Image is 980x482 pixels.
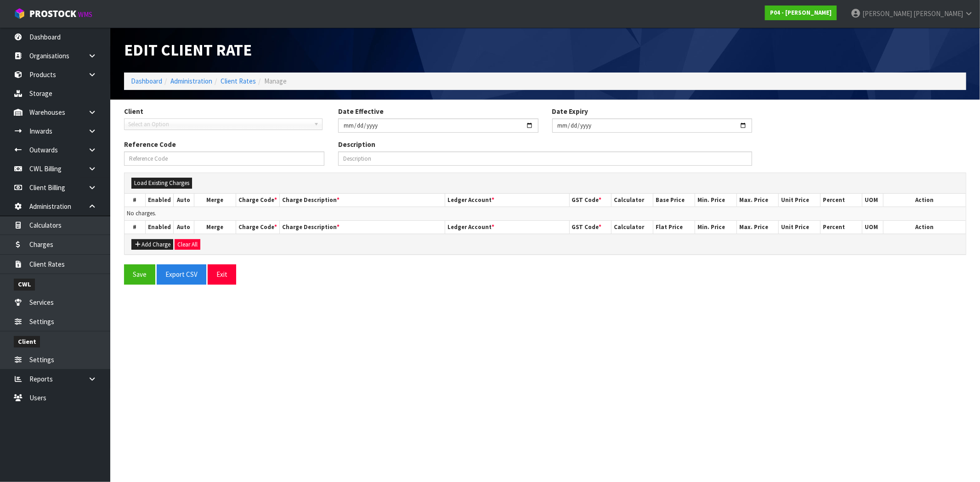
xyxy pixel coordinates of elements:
[157,264,206,284] button: Export CSV
[737,220,779,234] th: Max. Price
[170,77,212,85] a: Administration
[125,207,966,220] td: No charges.
[695,194,737,207] th: Min. Price
[862,220,883,234] th: UOM
[125,220,145,234] th: #
[145,194,173,207] th: Enabled
[653,194,695,207] th: Base Price
[765,6,837,20] a: P04 - [PERSON_NAME]
[145,220,173,234] th: Enabled
[445,194,570,207] th: Ledger Account
[695,220,737,234] th: Min. Price
[124,106,143,116] label: Client
[14,336,40,347] span: Client
[338,151,753,166] input: Description
[14,8,25,19] img: cube-alt.png
[131,77,162,85] a: Dashboard
[175,239,200,250] button: Clear All
[862,194,883,207] th: UOM
[264,77,287,85] span: Manage
[653,220,695,234] th: Flat Price
[445,220,570,234] th: Ledger Account
[883,220,966,234] th: Action
[569,220,611,234] th: GST Code
[279,194,445,207] th: Charge Description
[124,264,155,284] button: Save
[78,10,92,19] small: WMS
[770,9,832,17] strong: P04 - [PERSON_NAME]
[29,8,76,20] span: ProStock
[208,264,236,284] button: Exit
[611,194,653,207] th: Calculator
[737,194,779,207] th: Max. Price
[173,194,194,207] th: Auto
[124,40,252,60] span: Edit Client Rate
[236,194,279,207] th: Charge Code
[552,106,589,116] label: Date Expiry
[821,220,862,234] th: Percent
[611,220,653,234] th: Calculator
[779,220,821,234] th: Unit Price
[14,279,35,290] span: CWL
[128,119,310,130] span: Select an Option
[173,220,194,234] th: Auto
[194,194,236,207] th: Merge
[862,9,912,18] span: [PERSON_NAME]
[236,220,279,234] th: Charge Code
[131,239,173,250] button: Add Charge
[913,9,963,18] span: [PERSON_NAME]
[779,194,821,207] th: Unit Price
[821,194,862,207] th: Percent
[569,194,611,207] th: GST Code
[125,194,145,207] th: #
[883,194,966,207] th: Action
[338,140,375,149] label: Description
[338,106,384,116] label: Date Effective
[124,151,324,166] input: Reference Code
[124,140,176,149] label: Reference Code
[131,178,192,189] button: Load Existing Charges
[221,77,256,85] a: Client Rates
[194,220,236,234] th: Merge
[279,220,445,234] th: Charge Description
